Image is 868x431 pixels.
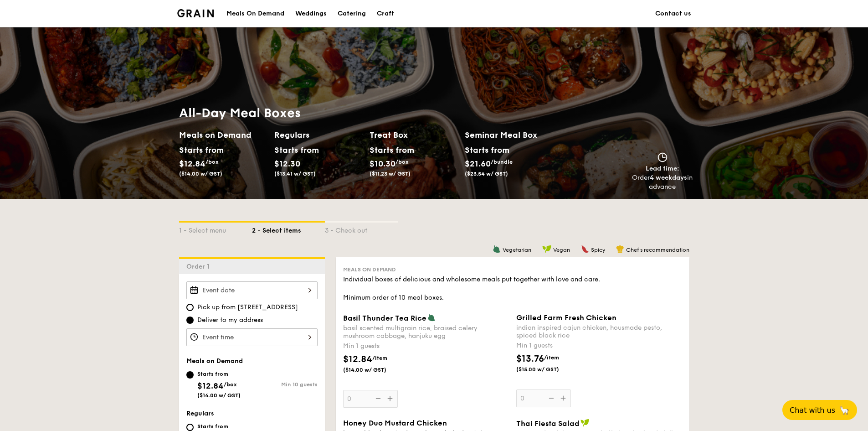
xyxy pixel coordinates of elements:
input: Event date [186,281,318,299]
div: basil scented multigrain rice, braised celery mushroom cabbage, hanjuku egg [343,324,509,340]
span: /item [544,354,559,361]
span: Grilled Farm Fresh Chicken [516,313,616,322]
span: $12.84 [179,159,205,169]
strong: 4 weekdays [650,174,687,182]
span: ($14.00 w/ GST) [197,392,241,399]
span: Vegan [553,247,570,253]
span: Regulars [186,410,214,417]
span: Vegetarian [503,247,531,253]
div: indian inspired cajun chicken, housmade pesto, spiced black rice [516,324,682,339]
span: Basil Thunder Tea Rice [343,314,426,322]
a: Logotype [177,9,214,17]
span: ($14.00 w/ GST) [343,366,405,374]
span: Chef's recommendation [626,247,689,253]
div: Order in advance [632,173,693,192]
span: Meals on Demand [343,266,396,273]
div: 2 - Select items [252,223,325,235]
span: Thai Fiesta Salad [516,419,580,428]
img: Grain [177,9,214,17]
h2: Seminar Meal Box [465,129,560,141]
div: Starts from [197,423,239,430]
div: 3 - Check out [325,223,398,235]
span: /box [205,159,219,165]
span: ($23.54 w/ GST) [465,171,508,177]
img: icon-vegan.f8ff3823.svg [542,245,551,253]
span: $12.84 [197,381,224,391]
input: Pick up from [STREET_ADDRESS] [186,304,194,311]
span: 🦙 [839,405,850,415]
span: Order 1 [186,263,213,270]
span: /item [372,355,387,361]
span: $10.30 [370,159,395,169]
h2: Regulars [274,129,362,141]
div: Starts from [465,143,509,157]
img: icon-clock.2db775ea.svg [656,152,669,162]
span: Spicy [591,247,605,253]
div: Min 1 guests [516,341,682,350]
div: Min 10 guests [252,381,318,388]
span: /bundle [491,159,513,165]
input: Starts from$12.30($13.41 w/ GST)Min 10 guests [186,424,194,431]
span: /box [224,381,237,388]
span: Chat with us [790,406,835,415]
span: Pick up from [STREET_ADDRESS] [197,303,298,312]
span: $12.84 [343,354,372,365]
span: $12.30 [274,159,300,169]
div: 1 - Select menu [179,223,252,235]
h2: Treat Box [370,129,457,141]
input: Event time [186,328,318,346]
span: ($13.41 w/ GST) [274,171,316,177]
img: icon-chef-hat.a58ddaea.svg [616,245,624,253]
div: Starts from [197,370,241,378]
span: Honey Duo Mustard Chicken [343,419,447,427]
span: /box [395,159,409,165]
span: Deliver to my address [197,316,263,325]
div: Starts from [274,143,315,157]
span: $21.60 [465,159,491,169]
button: Chat with us🦙 [782,400,857,420]
img: icon-vegetarian.fe4039eb.svg [493,245,501,253]
input: Deliver to my address [186,317,194,324]
img: icon-vegan.f8ff3823.svg [580,419,590,427]
span: ($11.23 w/ GST) [370,171,411,177]
img: icon-vegetarian.fe4039eb.svg [427,313,436,322]
span: Meals on Demand [186,357,243,365]
span: Lead time: [646,165,679,172]
div: Min 1 guests [343,342,509,351]
input: Starts from$12.84/box($14.00 w/ GST)Min 10 guests [186,371,194,379]
div: Individual boxes of delicious and wholesome meals put together with love and care. Minimum order ... [343,275,682,302]
h1: All-Day Meal Boxes [179,105,560,121]
h2: Meals on Demand [179,129,267,141]
div: Starts from [370,143,410,157]
img: icon-spicy.37a8142b.svg [581,245,589,253]
span: ($14.00 w/ GST) [179,171,222,177]
span: $13.76 [516,353,544,364]
span: ($15.00 w/ GST) [516,366,578,373]
div: Starts from [179,143,220,157]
